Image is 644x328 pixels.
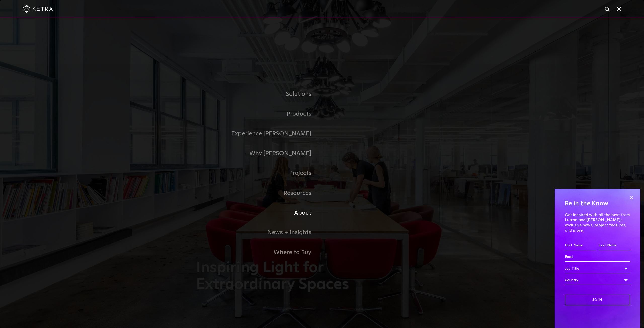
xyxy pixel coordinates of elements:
[604,6,611,13] img: search icon
[565,264,630,273] div: Job Title
[23,5,53,13] img: ketra-logo-2019-white
[565,199,630,208] h4: Be in the Know
[196,84,448,262] div: Navigation Menu
[196,104,322,124] a: Products
[196,243,322,262] a: Where to Buy
[565,252,630,262] input: Email
[565,212,630,233] p: Get inspired with all the best from Lutron and [PERSON_NAME]: exclusive news, project features, a...
[565,241,596,250] input: First Name
[196,84,322,104] a: Solutions
[196,203,322,223] a: About
[599,241,630,250] input: Last Name
[196,223,322,243] a: News + Insights
[196,163,322,183] a: Projects
[196,183,322,203] a: Resources
[565,295,630,305] input: Join
[196,124,322,144] a: Experience [PERSON_NAME]
[565,275,630,285] div: Country
[196,144,322,163] a: Why [PERSON_NAME]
